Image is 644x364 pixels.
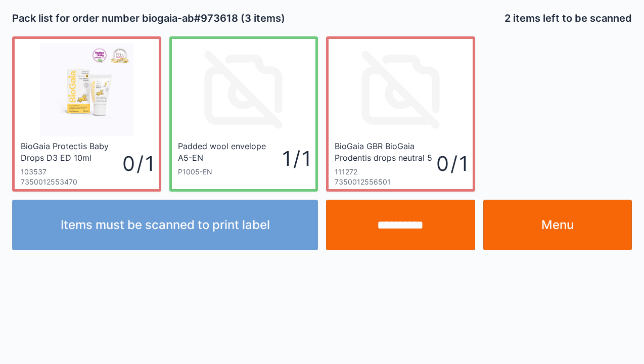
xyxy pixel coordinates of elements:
[122,149,153,178] div: 0 / 1
[335,141,434,163] div: BioGaia GBR BioGaia Prodentis drops neutral 5 ml
[282,144,309,173] div: 1 / 1
[169,36,318,192] a: Padded wool envelope A5-ENP1005-EN1 / 1
[483,200,632,250] a: Menu
[178,141,280,163] div: Padded wool envelope A5-EN
[436,149,467,178] div: 0 / 1
[335,167,436,177] div: 111272
[40,43,133,136] img: 103537Box-LabelBioGaiaGBRBioGaiaProtectisbabydropsD32.0_ED_10ml.jpg
[21,141,120,163] div: BioGaia Protectis Baby Drops D3 ED 10ml
[326,36,475,192] a: BioGaia GBR BioGaia Prodentis drops neutral 5 ml11127273500125565010 / 1
[178,167,283,177] div: P1005-EN
[21,177,122,187] div: 7350012553470
[504,11,632,25] h2: 2 items left to be scanned
[12,36,161,192] a: BioGaia Protectis Baby Drops D3 ED 10ml10353773500125534700 / 1
[21,167,122,177] div: 103537
[335,177,436,187] div: 7350012556501
[12,11,318,25] h2: Pack list for order number biogaia-ab#973618 (3 items)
